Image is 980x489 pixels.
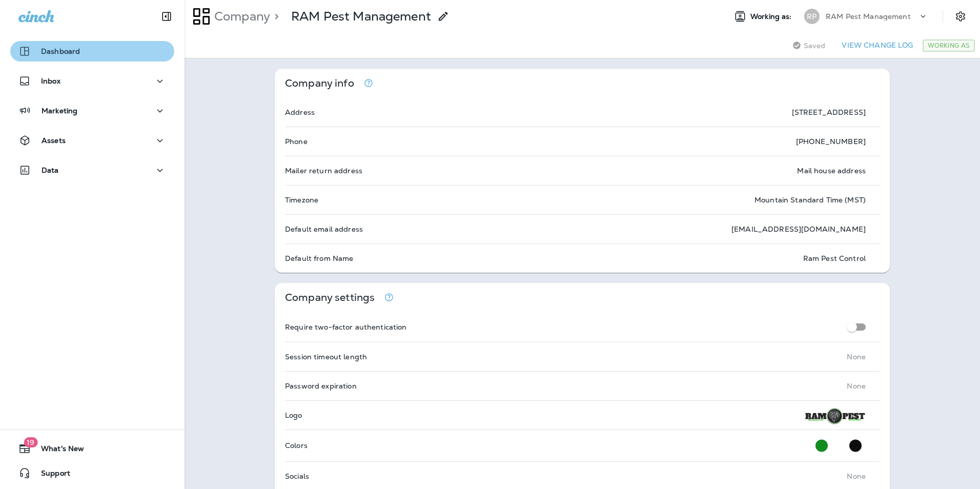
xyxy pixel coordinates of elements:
[754,196,866,204] p: Mountain Standard Time (MST)
[10,130,174,151] button: Assets
[42,166,59,174] p: Data
[10,100,174,121] button: Marketing
[42,136,66,145] p: Assets
[42,107,77,115] p: Marketing
[285,293,375,302] p: Company settings
[750,12,794,21] span: Working as:
[10,160,174,180] button: Data
[285,108,315,116] p: Address
[10,438,174,459] button: 19What's New
[10,463,174,483] button: Support
[731,225,866,233] p: [EMAIL_ADDRESS][DOMAIN_NAME]
[803,254,866,262] p: Ram Pest Control
[285,472,309,480] p: Socials
[804,42,826,50] span: Saved
[10,41,174,62] button: Dashboard
[41,77,60,85] p: Inbox
[838,37,917,53] button: View Change Log
[792,108,866,116] p: [STREET_ADDRESS]
[796,137,866,146] p: [PHONE_NUMBER]
[285,79,354,88] p: Company info
[41,47,80,55] p: Dashboard
[285,323,407,331] p: Require two-factor authentication
[804,9,820,24] div: RP
[951,7,970,26] button: Settings
[847,353,866,361] p: None
[31,444,84,457] span: What's New
[285,382,357,390] p: Password expiration
[285,254,353,262] p: Default from Name
[845,435,866,456] button: Secondary Color
[285,353,367,361] p: Session timeout length
[847,382,866,390] p: None
[210,9,270,24] p: Company
[285,137,308,146] p: Phone
[31,469,70,481] span: Support
[285,196,318,204] p: Timezone
[285,225,363,233] p: Default email address
[291,9,431,24] p: RAM Pest Management
[285,441,308,450] p: Colors
[797,167,866,175] p: Mail house address
[152,6,181,27] button: Collapse Sidebar
[10,71,174,91] button: Inbox
[923,39,975,52] div: Working As
[826,12,911,21] p: RAM Pest Management
[285,167,362,175] p: Mailer return address
[285,411,302,419] p: Logo
[805,406,866,424] img: RAM%20logo.png
[24,437,37,447] span: 19
[847,472,866,480] p: None
[270,9,279,24] p: >
[811,435,832,456] button: Primary Color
